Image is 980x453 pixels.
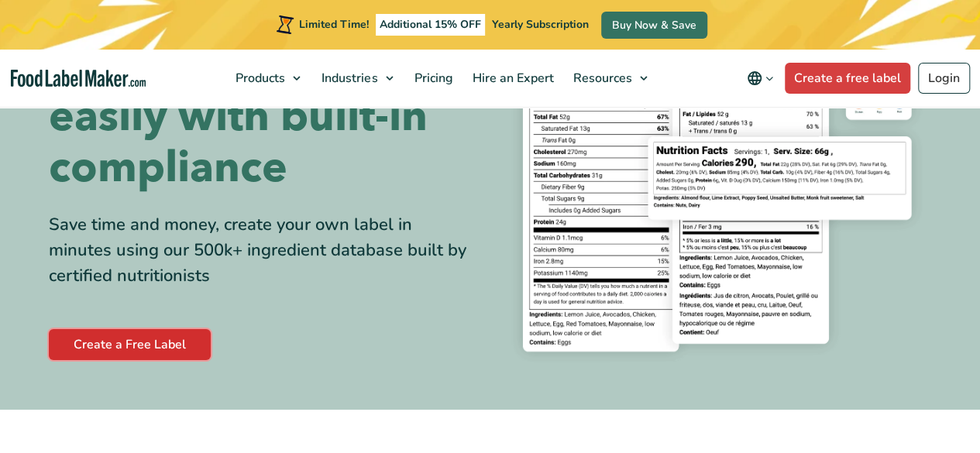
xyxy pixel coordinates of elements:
[317,70,379,87] span: Industries
[299,17,369,32] span: Limited Time!
[49,212,479,289] div: Save time and money, create your own label in minutes using our 500k+ ingredient database built b...
[312,50,401,107] a: Industries
[409,70,454,87] span: Pricing
[231,70,287,87] span: Products
[376,14,485,36] span: Additional 15% OFF
[226,50,308,107] a: Products
[785,63,910,94] a: Create a free label
[404,50,459,107] a: Pricing
[601,12,707,39] a: Buy Now & Save
[492,17,589,32] span: Yearly Subscription
[563,50,655,107] a: Resources
[49,329,211,360] a: Create a Free Label
[462,50,559,107] a: Hire an Expert
[736,63,785,94] button: Change language
[467,70,555,87] span: Hire an Expert
[11,70,146,88] a: Food Label Maker homepage
[568,70,633,87] span: Resources
[918,63,970,94] a: Login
